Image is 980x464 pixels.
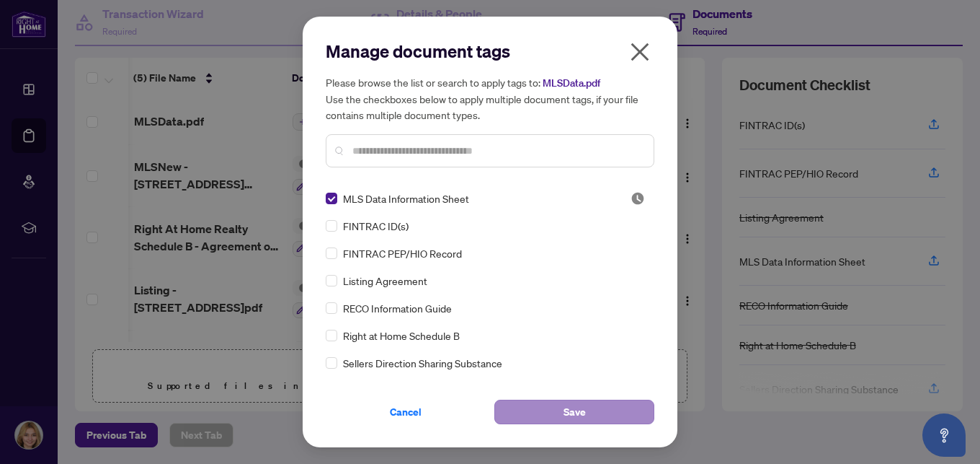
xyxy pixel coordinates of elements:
span: close [628,40,651,64]
img: status [631,191,645,206]
span: MLSData.pdf [543,76,600,89]
span: Right at Home Schedule B [343,328,460,343]
button: Open asap [922,413,966,457]
span: Cancel [390,400,422,424]
button: Cancel [326,400,486,424]
span: RECO Information Guide [343,300,452,316]
span: Listing Agreement [343,273,427,289]
span: FINTRAC ID(s) [343,218,409,234]
span: Pending Review [631,191,645,206]
h2: Manage document tags [326,40,654,63]
h5: Please browse the list or search to apply tags to: Use the checkboxes below to apply multiple doc... [326,74,654,123]
span: MLS Data Information Sheet [343,191,469,206]
button: Save [494,400,654,424]
span: FINTRAC PEP/HIO Record [343,245,462,261]
span: Save [563,400,586,424]
span: Sellers Direction Sharing Substance [343,355,502,371]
